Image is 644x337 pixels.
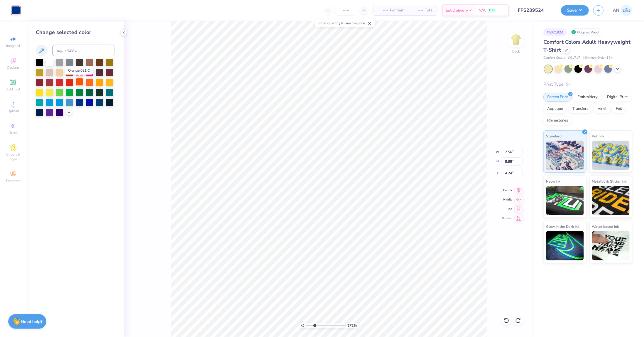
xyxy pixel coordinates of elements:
div: Enter quantity to see the price. [315,19,375,27]
span: Glow in the Dark Ink [546,223,579,230]
img: Standard [546,141,584,170]
span: Metallic & Glitter Ink [592,178,627,184]
span: Upload [7,109,19,113]
span: AN [613,7,619,14]
span: Minimum Order: 12 + [583,55,613,60]
div: Screen Print [543,93,572,102]
div: Orange 021 C [65,66,93,75]
span: Water based Ink [592,223,619,230]
span: Designs [7,65,20,70]
span: Total [425,7,434,14]
a: AN [613,5,632,16]
span: Per Item [390,7,404,14]
input: – – [334,5,357,16]
span: FREE [489,8,495,12]
span: – – [411,7,423,14]
input: e.g. 7428 c [52,45,114,56]
span: Middle [502,198,512,202]
div: Original Proof [570,28,603,36]
span: # C1717 [568,55,580,60]
div: Change selected color [36,28,114,36]
div: Embroidery [574,93,601,102]
div: Applique [543,105,567,113]
span: Decorate [6,178,20,183]
div: # 507192A [543,28,567,36]
span: Puff Ink [592,133,604,139]
img: Water based Ink [592,231,630,260]
span: Standard [546,133,562,139]
div: Rhinestones [543,116,572,125]
span: Comfort Colors [543,55,565,60]
span: Center [502,188,512,192]
span: Top [502,207,512,211]
span: – – [376,7,388,14]
span: 272 % [347,323,357,328]
span: Comfort Colors Adult Heavyweight T-Shirt [543,38,631,53]
strong: Need help? [21,319,43,324]
span: Image AI [6,43,20,48]
span: N/A [479,7,486,14]
div: Transfers [569,105,592,113]
span: Clipart & logos [3,152,23,161]
img: Puff Ink [592,141,630,170]
span: Bottom [502,216,512,220]
div: Vinyl [594,105,610,113]
img: Glow in the Dark Ink [546,231,584,260]
img: Metallic & Glitter Ink [592,186,630,215]
div: Foil [612,105,626,113]
span: Add Text [6,87,20,92]
img: Back [510,34,522,46]
img: Neon Ink [546,186,584,215]
div: Digital Print [603,93,632,102]
div: Print Type [543,81,632,88]
button: Save [561,5,589,16]
div: Back [512,49,520,54]
span: Neon Ink [546,178,560,184]
img: Arlo Noche [621,5,632,16]
span: Est. Delivery [446,7,468,14]
span: Greek [9,130,18,135]
input: Untitled Design [513,4,557,16]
